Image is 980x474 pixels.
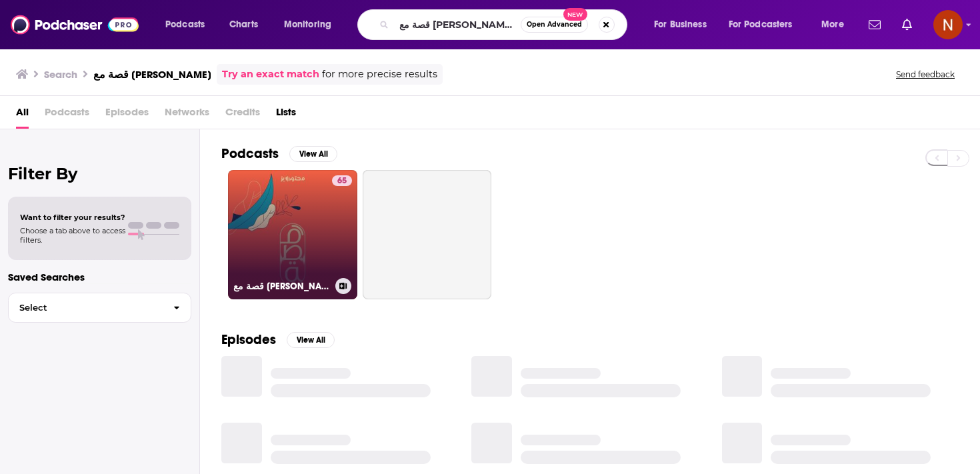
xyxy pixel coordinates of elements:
span: for more precise results [322,67,437,82]
span: Logged in as AdelNBM [933,10,963,39]
button: open menu [720,14,812,35]
span: Networks [165,101,209,129]
a: All [16,101,29,129]
button: open menu [156,14,222,35]
span: For Business [654,15,707,34]
span: Charts [229,15,258,34]
span: Open Advanced [527,21,582,28]
p: Saved Searches [8,271,191,283]
h3: Search [44,68,77,81]
span: Monitoring [284,15,331,34]
span: New [563,8,587,21]
button: Select [8,293,191,323]
button: Show profile menu [933,10,963,39]
img: User Profile [933,10,963,39]
span: More [821,15,844,34]
a: 65 [332,175,352,186]
button: View All [289,146,337,162]
a: Show notifications dropdown [897,13,917,36]
h3: قصة مع [PERSON_NAME] [93,68,211,81]
button: open menu [275,14,349,35]
a: Charts [221,14,266,35]
a: EpisodesView All [221,331,335,348]
a: Show notifications dropdown [863,13,886,36]
span: Episodes [105,101,149,129]
span: Select [9,303,163,312]
div: Search podcasts, credits, & more... [370,9,640,40]
a: PodcastsView All [221,145,337,162]
button: open menu [645,14,723,35]
span: Podcasts [165,15,205,34]
span: Podcasts [45,101,89,129]
button: Open AdvancedNew [521,17,588,33]
a: Lists [276,101,296,129]
span: Choose a tab above to access filters. [20,226,125,245]
button: Send feedback [892,69,959,80]
a: 65قصة مع [PERSON_NAME] [228,170,357,299]
h2: Filter By [8,164,191,183]
h2: Podcasts [221,145,279,162]
input: Search podcasts, credits, & more... [394,14,521,35]
span: 65 [337,175,347,188]
a: Try an exact match [222,67,319,82]
h3: قصة مع [PERSON_NAME] [233,281,330,292]
button: View All [287,332,335,348]
img: Podchaser - Follow, Share and Rate Podcasts [11,12,139,37]
h2: Episodes [221,331,276,348]
span: For Podcasters [729,15,793,34]
span: Want to filter your results? [20,213,125,222]
span: Credits [225,101,260,129]
button: open menu [812,14,861,35]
